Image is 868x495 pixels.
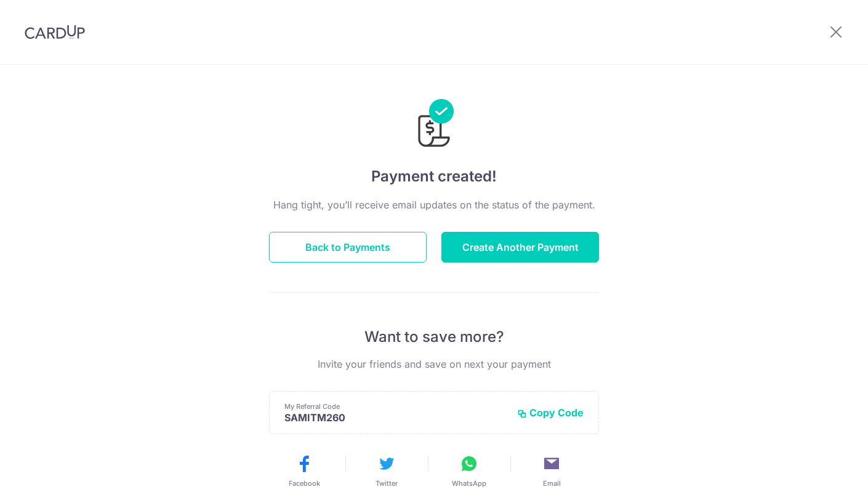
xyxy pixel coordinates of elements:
img: CardUp [25,25,85,39]
p: SAMITM260 [284,411,507,424]
button: Facebook [268,454,340,488]
button: Create Another Payment [441,232,599,263]
button: WhatsApp [433,454,505,488]
button: Email [515,454,588,488]
p: Hang tight, you’ll receive email updates on the status of the payment. [269,197,599,212]
h4: Payment created! [269,165,599,188]
button: Twitter [350,454,423,488]
p: My Referral Code [284,402,507,411]
p: Invite your friends and save on next your payment [269,357,599,371]
span: WhatsApp [452,478,486,488]
button: Back to Payments [269,232,427,263]
span: Facebook [289,478,320,488]
img: Payments [414,99,454,151]
p: Want to save more? [269,327,599,347]
span: Twitter [376,478,398,488]
span: Email [543,478,561,488]
button: Copy Code [517,406,584,419]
